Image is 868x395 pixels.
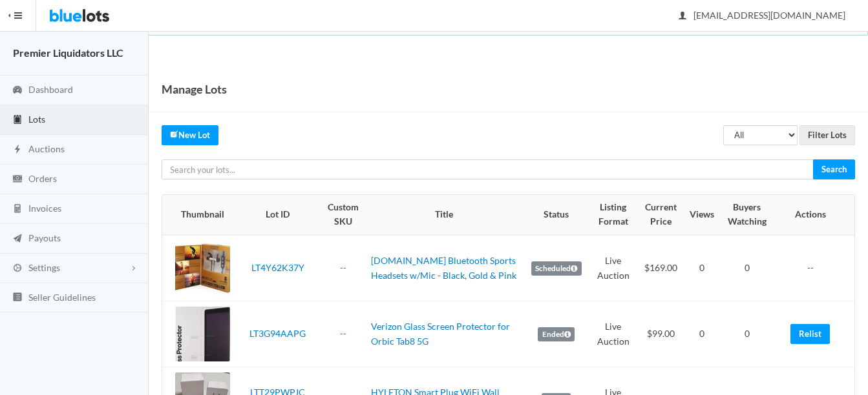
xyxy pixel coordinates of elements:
[162,125,218,145] a: createNew Lot
[637,235,685,301] td: $169.00
[790,324,830,344] a: Relist
[11,263,24,275] ion-icon: cog
[719,301,774,367] td: 0
[11,85,24,97] ion-icon: speedometer
[11,233,24,245] ion-icon: paper plane
[321,195,366,235] th: Custom SKU
[170,130,178,138] ion-icon: create
[684,301,719,367] td: 0
[13,46,123,59] strong: Premier Liquidators LLC
[589,301,637,367] td: Live Auction
[162,159,814,179] input: Search your lots...
[371,321,510,347] a: Verizon Glass Screen Protector for Orbic Tab8 5G
[11,203,24,216] ion-icon: calculator
[676,10,689,23] ion-icon: person
[28,173,57,184] span: Orders
[774,195,854,235] th: Actions
[11,292,24,304] ion-icon: list box
[28,292,96,303] span: Seller Guidelines
[589,235,637,301] td: Live Auction
[340,262,346,273] a: --
[249,328,306,339] a: LT3G94AAPG
[11,114,24,127] ion-icon: clipboard
[235,195,321,235] th: Lot ID
[366,195,523,235] th: Title
[28,84,73,95] span: Dashboard
[28,203,61,214] span: Invoices
[251,262,304,273] a: LT4Y62K37Y
[799,125,855,145] input: Filter Lots
[679,10,845,21] span: [EMAIL_ADDRESS][DOMAIN_NAME]
[637,195,685,235] th: Current Price
[371,255,516,281] a: [DOMAIN_NAME] Bluetooth Sports Headsets w/Mic - Black, Gold & Pink
[813,159,855,179] input: Search
[538,327,575,341] label: Ended
[684,235,719,301] td: 0
[719,195,774,235] th: Buyers Watching
[523,195,589,235] th: Status
[340,328,346,339] a: --
[684,195,719,235] th: Views
[28,232,61,243] span: Payouts
[11,174,24,186] ion-icon: cash
[162,195,235,235] th: Thumbnail
[531,261,582,276] label: Scheduled
[719,235,774,301] td: 0
[162,79,227,99] h1: Manage Lots
[28,262,60,273] span: Settings
[774,235,854,301] td: --
[589,195,637,235] th: Listing Format
[637,301,685,367] td: $99.00
[28,143,65,154] span: Auctions
[28,114,45,125] span: Lots
[11,144,24,156] ion-icon: flash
